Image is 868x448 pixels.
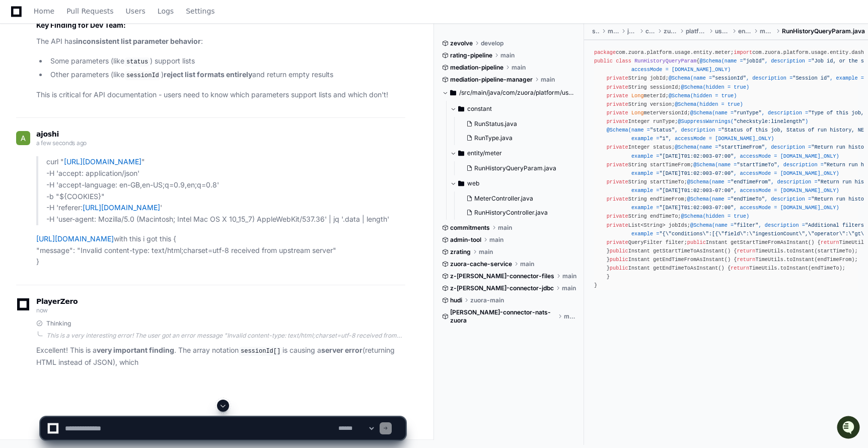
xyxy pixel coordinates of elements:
[712,76,746,82] span: "sessionId"
[659,187,734,194] span: "[DATE]T01:02:003-07:00"
[500,51,515,59] span: main
[450,224,490,232] span: commitments
[450,296,462,304] span: hudi
[481,39,503,47] span: develop
[760,27,774,35] span: meter
[124,57,150,67] code: status
[659,153,734,159] span: "[DATE]T01:02:003-07:00"
[541,76,555,84] span: main
[607,179,628,185] span: private
[46,156,405,225] p: curl " " -H 'accept: application/json' -H 'accept-language: en-GB,en-US;q=0.9,en;q=0.8' -b "${COO...
[474,164,556,172] span: RunHistoryQueryParam.java
[450,145,576,161] button: entity/meter
[594,49,616,55] span: package
[659,205,734,211] span: "[DATE]T01:02:003-07:00"
[474,209,548,217] span: RunHistoryController.java
[659,170,734,176] span: "[DATE]T01:02:003-07:00"
[607,239,628,245] span: private
[607,118,628,124] span: private
[743,58,765,65] span: "jobId"
[734,110,761,116] span: "runType"
[467,179,479,187] span: web
[498,224,512,232] span: main
[607,110,628,116] span: private
[36,139,87,147] span: a few seconds ago
[562,284,576,292] span: main
[675,101,743,107] span: @Schema(hidden = true)
[36,130,59,138] span: ajoshi
[731,266,749,272] span: return
[450,284,554,292] span: z-[PERSON_NAME]-connector-jdbc
[737,248,755,254] span: return
[610,257,628,263] span: public
[731,197,765,203] span: "endTimeTo"
[458,103,464,115] svg: Directory
[616,58,631,65] span: class
[83,203,160,212] a: [URL][DOMAIN_NAME]
[450,51,492,59] span: rating-pipeline
[450,63,503,72] span: mediation-pipeline
[126,8,146,14] span: Users
[36,36,405,47] p: The API has :
[564,312,576,321] span: main
[664,27,678,35] span: zuora
[76,37,201,45] strong: inconsistent list parameter behavior
[16,131,30,145] img: ACg8ocKOqf3Yu6uWb325nD0TzhNDPHi5PgI8sSqHlOPJh8a6EJA9xQ=s96-c
[467,105,492,113] span: constant
[479,248,493,256] span: main
[458,147,464,159] svg: Directory
[520,260,534,268] span: main
[607,76,628,82] span: private
[562,272,576,280] span: main
[186,8,214,14] span: Settings
[607,145,628,151] span: private
[734,49,752,55] span: import
[459,89,576,97] span: /src/main/java/com/zuora/platform/usage
[474,120,517,128] span: RunStatus.java
[607,197,628,203] span: private
[610,248,628,254] span: public
[734,118,805,124] span: "checkstyle:linelength"
[36,89,405,101] p: This is critical for API documentation - users need to know which parameters support lists and wh...
[36,298,78,304] span: PlayerZero
[97,346,174,354] strong: very important finding
[450,308,556,325] span: [PERSON_NAME]-connector-nats-zuora
[607,84,628,90] span: private
[462,117,570,131] button: RunStatus.java
[46,332,405,340] div: This is a very interesting error! The user got an error message "Invalid content-type: text/html;...
[450,76,533,84] span: mediation-pipeline-manager
[607,101,628,107] span: private
[450,272,554,280] span: z-[PERSON_NAME]-connector-files
[659,136,668,142] span: "1"
[36,233,405,268] p: with this i got this { "message": "Invalid content-type: text/html;charset=utf-8 received from up...
[450,39,473,47] span: zevolve
[450,175,576,191] button: web
[686,27,707,35] span: platform
[669,93,737,99] span: @Schema(hidden = true)
[462,131,570,145] button: RunType.java
[158,8,174,14] span: Logs
[36,20,405,30] h2: Key Finding for Dev Team:
[462,161,570,175] button: RunHistoryQueryParam.java
[171,78,183,90] button: Start new chat
[64,157,141,166] a: [URL][DOMAIN_NAME]
[650,127,675,134] span: "status"
[450,101,576,117] button: constant
[634,58,696,65] span: RunHistoryQueryParam
[607,214,628,220] span: private
[627,27,637,35] span: java
[462,206,570,220] button: RunHistoryController.java
[467,149,502,157] span: entity/meter
[47,69,405,81] li: Other parameters (like ) and return empty results
[10,10,30,30] img: PlayerZero
[607,162,628,168] span: private
[687,239,706,245] span: public
[836,415,863,442] iframe: Open customer support
[610,266,628,272] span: public
[718,145,764,151] span: "startTimeFrom"
[46,319,71,328] span: Thinking
[821,239,839,245] span: return
[36,345,405,368] p: Excellent! This is a . The array notation is causing a (returning HTML instead of JSON), which
[450,87,456,99] svg: Directory
[782,27,865,35] span: RunHistoryQueryParam.java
